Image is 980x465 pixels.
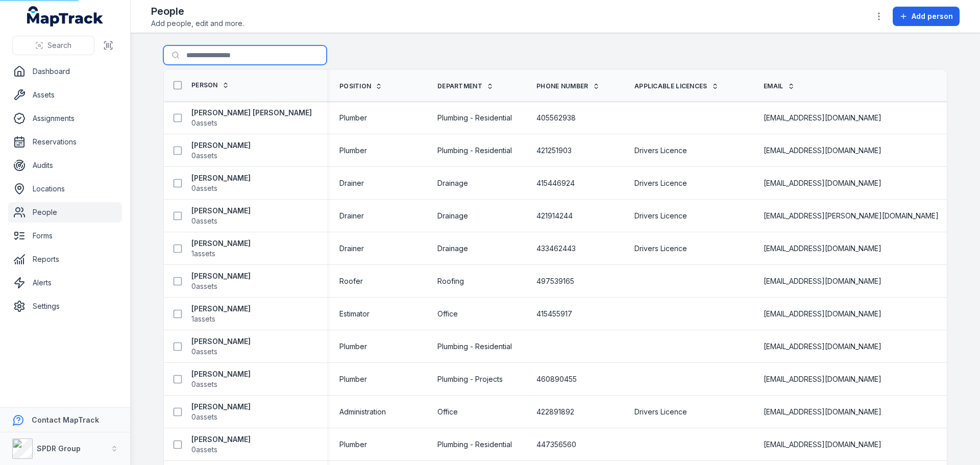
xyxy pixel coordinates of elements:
strong: [PERSON_NAME] [191,434,251,445]
a: [PERSON_NAME]0assets [191,140,251,161]
span: Drainage [437,178,468,188]
span: [EMAIL_ADDRESS][DOMAIN_NAME] [764,276,881,286]
span: [EMAIL_ADDRESS][DOMAIN_NAME] [764,113,881,123]
a: Reports [8,249,122,270]
a: [PERSON_NAME]1assets [191,238,251,259]
a: Reservations [8,132,122,152]
span: 0 assets [191,281,217,291]
span: Plumber [339,113,367,123]
span: [EMAIL_ADDRESS][DOMAIN_NAME] [764,309,881,319]
span: Applicable Licences [634,82,707,90]
span: Position [339,82,371,90]
span: 497539165 [536,276,574,286]
span: 405562938 [536,113,576,123]
a: [PERSON_NAME]0assets [191,402,251,422]
a: [PERSON_NAME] [PERSON_NAME]0assets [191,108,312,128]
span: Plumbing - Projects [437,374,503,384]
span: [EMAIL_ADDRESS][DOMAIN_NAME] [764,407,881,417]
strong: [PERSON_NAME] [191,271,251,281]
span: 415455917 [536,309,572,319]
a: [PERSON_NAME]0assets [191,271,251,291]
a: Dashboard [8,61,122,82]
span: Phone Number [536,82,589,90]
span: Plumber [339,439,367,450]
span: Drainage [437,243,468,254]
span: 0 assets [191,379,217,389]
span: Drainer [339,178,364,188]
h2: People [151,4,244,18]
span: Department [437,82,482,90]
span: Person [191,81,218,89]
a: Audits [8,155,122,176]
span: Plumbing - Residential [437,341,512,352]
a: [PERSON_NAME]0assets [191,173,251,193]
a: Locations [8,179,122,199]
span: Roofing [437,276,464,286]
span: 0 assets [191,347,217,357]
span: Plumbing - Residential [437,439,512,450]
a: [PERSON_NAME]1assets [191,304,251,324]
a: [PERSON_NAME]0assets [191,206,251,226]
span: [EMAIL_ADDRESS][DOMAIN_NAME] [764,178,881,188]
strong: [PERSON_NAME] [191,173,251,183]
span: Plumber [339,374,367,384]
span: [EMAIL_ADDRESS][PERSON_NAME][DOMAIN_NAME] [764,211,939,221]
span: 0 assets [191,216,217,226]
span: Search [47,40,71,51]
a: MapTrack [27,6,104,27]
span: 0 assets [191,183,217,193]
span: 433462443 [536,243,576,254]
a: Email [764,82,795,90]
a: [PERSON_NAME]0assets [191,336,251,357]
span: Administration [339,407,386,417]
span: Plumber [339,341,367,352]
a: Position [339,82,382,90]
span: [EMAIL_ADDRESS][DOMAIN_NAME] [764,145,881,156]
span: 421914244 [536,211,573,221]
span: Plumbing - Residential [437,145,512,156]
strong: [PERSON_NAME] [191,238,251,249]
strong: SPDR Group [37,444,81,453]
button: Add person [893,7,960,26]
span: [EMAIL_ADDRESS][DOMAIN_NAME] [764,243,881,254]
span: 422891892 [536,407,574,417]
span: Drivers Licence [634,243,687,254]
span: [EMAIL_ADDRESS][DOMAIN_NAME] [764,341,881,352]
span: Plumber [339,145,367,156]
span: Drainage [437,211,468,221]
a: Applicable Licences [634,82,719,90]
span: Add people, edit and more. [151,18,244,29]
span: Drivers Licence [634,178,687,188]
span: Drivers Licence [634,145,687,156]
a: [PERSON_NAME]0assets [191,434,251,455]
a: Assignments [8,108,122,129]
span: 460890455 [536,374,577,384]
a: Assets [8,85,122,105]
span: Drivers Licence [634,211,687,221]
strong: [PERSON_NAME] [191,336,251,347]
span: 421251903 [536,145,572,156]
strong: [PERSON_NAME] [191,140,251,151]
strong: [PERSON_NAME] [191,402,251,412]
span: 1 assets [191,314,215,324]
a: Forms [8,226,122,246]
span: 447356560 [536,439,576,450]
span: Roofer [339,276,363,286]
strong: [PERSON_NAME] [191,304,251,314]
span: Office [437,407,458,417]
strong: Contact MapTrack [32,415,99,424]
span: 0 assets [191,445,217,455]
a: Department [437,82,494,90]
a: Phone Number [536,82,600,90]
a: [PERSON_NAME]0assets [191,369,251,389]
span: [EMAIL_ADDRESS][DOMAIN_NAME] [764,439,881,450]
span: 0 assets [191,412,217,422]
span: 0 assets [191,118,217,128]
a: Settings [8,296,122,316]
span: Drainer [339,243,364,254]
span: Estimator [339,309,370,319]
span: Drainer [339,211,364,221]
a: Person [191,81,229,89]
strong: [PERSON_NAME] [191,369,251,379]
strong: [PERSON_NAME] [PERSON_NAME] [191,108,312,118]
